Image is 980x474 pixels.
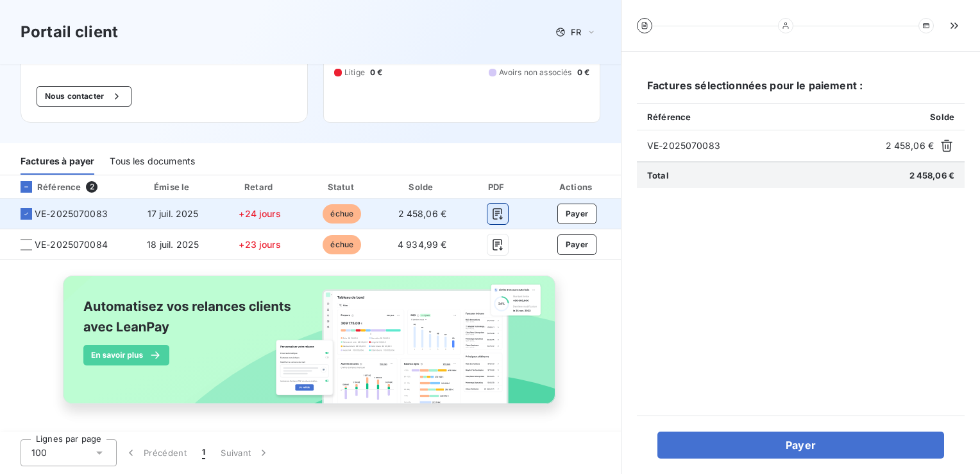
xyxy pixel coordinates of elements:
span: 2 458,06 € [909,170,955,180]
span: 2 458,06 € [398,208,447,219]
span: +24 jours [239,208,280,219]
div: Statut [304,180,380,193]
span: Total [647,170,669,180]
span: 100 [31,446,47,459]
button: 1 [194,439,213,466]
div: Actions [536,180,618,193]
button: Payer [657,432,944,459]
button: Nous contacter [37,86,131,107]
h3: Portail client [21,21,118,44]
span: 2 458,06 € [886,139,934,152]
div: Retard [221,180,299,193]
span: 1 [202,446,205,459]
button: Payer [557,204,597,224]
span: 18 juil. 2025 [147,239,199,250]
span: Référence [647,112,691,122]
span: Litige [344,67,365,78]
span: échue [323,235,361,254]
span: 0 € [370,67,382,78]
img: banner [51,268,570,426]
div: Solde [385,180,459,193]
div: Émise le [130,180,215,193]
div: PDF [464,180,530,193]
span: échue [323,204,361,224]
span: VE-2025070083 [647,139,881,152]
span: 17 juil. 2025 [148,208,199,219]
button: Précédent [117,439,194,466]
button: Payer [557,234,597,255]
span: VE-2025070084 [35,238,108,251]
div: Référence [10,181,81,193]
span: 4 934,99 € [398,239,447,250]
button: Suivant [213,439,278,466]
div: Tous les documents [110,148,195,175]
span: 2 [86,181,97,193]
span: Avoirs non associés [499,67,572,78]
span: VE-2025070083 [35,207,108,220]
h6: Factures sélectionnées pour le paiement : [637,78,965,103]
span: FR [571,27,581,37]
span: +23 jours [239,239,280,250]
span: 0 € [577,67,589,78]
span: Solde [930,112,954,122]
div: Factures à payer [21,148,94,175]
